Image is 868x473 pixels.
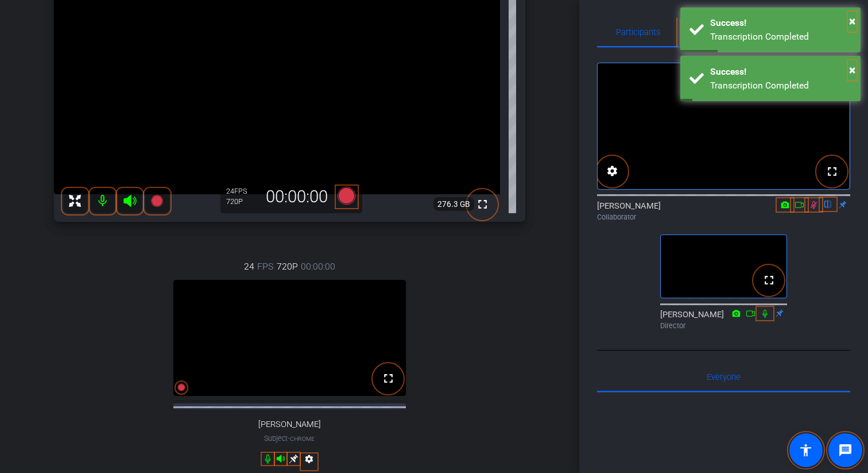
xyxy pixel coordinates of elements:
[234,187,247,195] span: FPS
[762,273,776,287] mat-icon: fullscreen
[258,420,321,430] span: [PERSON_NAME]
[226,187,256,197] div: 24
[707,373,741,382] span: Everyone
[226,197,256,207] div: 720P
[838,443,852,457] mat-icon: message
[475,197,490,211] mat-icon: fullscreen
[849,61,855,79] button: Close
[849,63,855,77] span: ×
[710,30,851,44] div: Transcription Completed
[597,212,850,223] div: Collaborator
[244,260,254,273] span: 24
[301,260,335,273] span: 00:00:00
[825,164,839,179] mat-icon: fullscreen
[257,187,337,207] div: 00:00:00
[799,443,813,457] mat-icon: accessibility
[288,434,290,443] span: -
[849,14,855,28] span: ×
[264,433,315,444] span: Subject
[616,28,660,37] span: Participants
[821,199,835,210] mat-icon: flip
[257,260,273,273] span: FPS
[302,455,316,469] mat-icon: settings
[597,199,850,223] div: [PERSON_NAME]
[710,65,851,79] div: Success!
[381,371,396,386] mat-icon: fullscreen
[849,13,855,30] button: Close
[710,16,851,30] div: Success!
[660,321,786,332] div: Director
[290,435,315,443] span: Chrome
[433,197,474,211] span: 276.3 GB
[710,79,851,93] div: Transcription Completed
[277,260,298,273] span: 720P
[605,164,619,179] mat-icon: settings
[660,308,786,332] div: [PERSON_NAME]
